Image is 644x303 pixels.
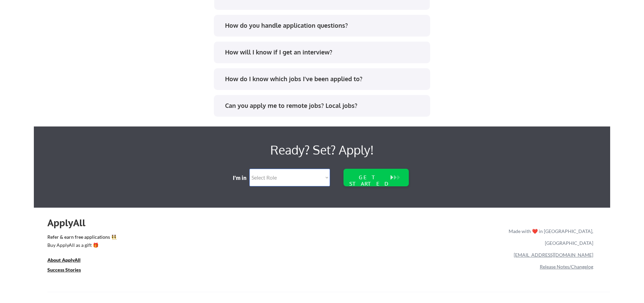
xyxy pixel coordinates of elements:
u: About ApplyAll [47,257,81,263]
div: GET STARTED [348,174,391,187]
a: About ApplyAll [47,257,90,265]
div: How do you handle application questions? [225,21,424,30]
div: Made with ❤️ in [GEOGRAPHIC_DATA], [GEOGRAPHIC_DATA] [506,225,593,249]
a: Success Stories [47,266,90,275]
a: Refer & earn free applications 👯‍♀️ [47,235,367,242]
a: Buy ApplyAll as a gift 🎁 [47,242,115,250]
a: Release Notes/Changelog [540,264,593,270]
div: Buy ApplyAll as a gift 🎁 [47,243,115,248]
a: [EMAIL_ADDRESS][DOMAIN_NAME] [514,252,593,258]
div: ApplyAll [47,217,93,229]
div: How do I know which jobs I've been applied to? [225,75,424,83]
div: Can you apply me to remote jobs? Local jobs? [225,101,424,110]
div: Ready? Set? Apply! [129,140,515,160]
u: Success Stories [47,267,81,273]
div: How will I know if I get an interview? [225,48,424,56]
div: I'm in [233,174,251,182]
